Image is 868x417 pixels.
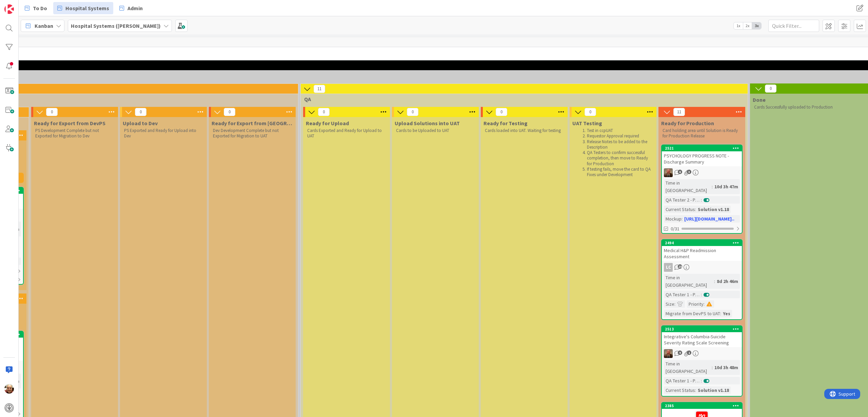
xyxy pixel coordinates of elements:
[46,108,58,116] span: 0
[135,108,146,116] span: 0
[712,183,713,190] span: :
[662,246,742,261] div: Medical H&P Readmission Assessment
[682,215,683,223] span: :
[721,310,732,317] div: Yes
[314,85,325,93] span: 11
[695,386,696,394] span: :
[307,128,386,139] p: Cards Exported and Ready for Upload to UAT
[678,350,682,355] span: 9
[580,128,653,133] li: Test in ccpUAT
[664,179,712,194] div: Time in [GEOGRAPHIC_DATA]
[304,96,739,102] span: QA
[306,120,349,127] span: Ready for Upload
[734,22,743,29] span: 1x
[585,108,596,116] span: 0
[664,349,673,358] img: JS
[212,120,293,127] span: Ready for Export from Dev
[701,291,702,298] span: :
[127,4,143,12] span: Admin
[664,310,720,317] div: Migrate from DevPS to UAT
[678,170,682,174] span: 6
[664,300,674,308] div: Size
[65,4,109,12] span: Hospital Systems
[695,206,696,213] span: :
[664,168,673,177] img: JS
[115,2,147,14] a: Admin
[224,108,235,116] span: 0
[684,216,734,222] a: [URL][DOMAIN_NAME]..
[662,326,742,347] div: 2513Integrative's Columbia-Suicide Severity Rating Scale Screening
[35,128,114,139] p: PS Development Complete but not Exported for Migration to Dev
[213,128,292,139] p: Dev Development Complete but not Exported for Migration to UAT
[34,120,105,127] span: Ready for Export from DevPS
[662,326,742,332] div: 2513
[662,168,742,177] div: JS
[715,278,740,285] div: 8d 2h 46m
[664,291,701,298] div: QA Tester 1 - Passed
[663,128,741,139] p: Card holding area until Solution is Ready for Production Release
[35,22,53,30] span: Kanban
[743,22,752,29] span: 2x
[4,384,14,394] img: Ed
[53,2,113,14] a: Hospital Systems
[687,350,691,355] span: 1
[661,120,714,127] span: Ready for Production
[696,386,731,394] div: Solution v1.18
[664,206,695,213] div: Current Status
[713,183,740,190] div: 10d 3h 47m
[720,310,721,317] span: :
[33,4,47,12] span: To Do
[701,377,702,384] span: :
[662,240,742,261] div: 2494Medical H&P Readmission Assessment
[4,4,14,14] img: Visit kanbanzone.com
[665,241,742,245] div: 2494
[713,364,740,371] div: 10d 3h 48m
[662,349,742,358] div: JS
[687,170,691,174] span: 3
[71,22,161,29] b: Hospital Systems ([PERSON_NAME])
[661,239,743,320] a: 2494Medical H&P Readmission AssessmentLCTime in [GEOGRAPHIC_DATA]:8d 2h 46mQA Tester 1 - Passed:S...
[580,167,653,178] li: If testing fails, move the card to QA Fixes under Development
[665,146,742,151] div: 2521
[318,108,330,116] span: 0
[671,225,679,232] span: 0/31
[753,96,766,103] span: Done
[687,300,704,308] div: Priority
[665,403,742,408] div: 2385
[664,360,712,375] div: Time in [GEOGRAPHIC_DATA]
[664,196,701,204] div: QA Tester 2 - Passed
[714,278,715,285] span: :
[580,133,653,139] li: Requestor Approval required
[765,84,776,93] span: 0
[664,215,682,223] div: Mockup
[662,151,742,166] div: PSYCHOLOGY PROGRESS NOTE - Discharge Summary
[704,300,705,308] span: :
[14,1,31,9] span: Support
[21,2,51,14] a: To Do
[662,145,742,151] div: 2521
[696,206,731,213] div: Solution v1.18
[123,120,158,127] span: Upload to Dev
[674,300,675,308] span: :
[395,120,460,127] span: Upload Solutions into UAT
[665,327,742,331] div: 2513
[662,145,742,166] div: 2521PSYCHOLOGY PROGRESS NOTE - Discharge Summary
[662,332,742,347] div: Integrative's Columbia-Suicide Severity Rating Scale Screening
[124,128,203,139] p: PS Exported and Ready for Upload into Dev
[662,263,742,272] div: LC
[673,108,685,116] span: 11
[701,196,702,204] span: :
[496,108,507,116] span: 0
[4,403,14,413] img: avatar
[712,364,713,371] span: :
[580,150,653,167] li: QA Testers to confirm successful completion, then move to Ready for Production
[664,263,673,272] div: LC
[678,264,682,269] span: 15
[661,325,743,397] a: 2513Integrative's Columbia-Suicide Severity Rating Scale ScreeningJSTime in [GEOGRAPHIC_DATA]:10d...
[662,240,742,246] div: 2494
[662,403,742,409] div: 2385
[664,274,714,289] div: Time in [GEOGRAPHIC_DATA]
[664,386,695,394] div: Current Status
[572,120,602,127] span: UAT Testing
[407,108,418,116] span: 0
